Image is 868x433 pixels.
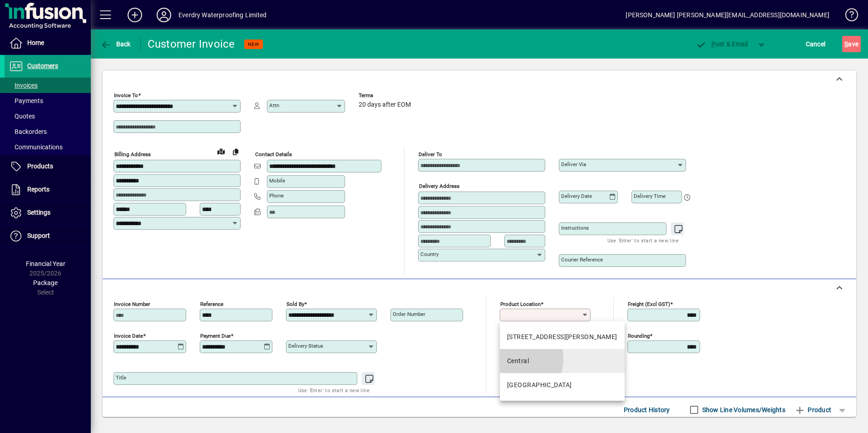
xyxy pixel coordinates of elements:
a: Knowledge Base [838,2,857,31]
mat-label: Deliver via [561,161,586,167]
mat-label: Delivery time [634,193,666,199]
span: Invoices [9,82,38,89]
mat-label: Attn [269,102,279,108]
a: View on map [214,144,228,158]
span: Package [33,279,58,286]
mat-label: Phone [269,192,284,199]
mat-label: Country [420,251,439,257]
mat-label: Invoice date [114,333,143,339]
button: Cancel [804,36,828,52]
a: Invoices [5,78,91,93]
span: Product [794,403,831,417]
mat-label: Delivery date [561,193,592,199]
mat-hint: Use 'Enter' to start a new line [298,385,370,395]
a: Quotes [5,108,91,124]
mat-option: Queenstown [500,373,625,397]
span: S [844,40,848,48]
button: Profile [149,7,178,23]
span: 20 days after EOM [359,101,411,108]
a: Communications [5,139,91,155]
mat-label: Deliver To [419,151,442,157]
mat-option: 14 Tanya Street [500,325,625,349]
div: [PERSON_NAME] [PERSON_NAME][EMAIL_ADDRESS][DOMAIN_NAME] [626,8,829,22]
app-page-header-button: Back [91,36,141,52]
label: Show Line Volumes/Weights [700,405,785,414]
mat-label: Product location [500,301,541,307]
span: Cancel [806,37,826,51]
mat-label: Freight (excl GST) [628,301,670,307]
mat-label: Payment due [200,333,231,339]
button: Product History [620,402,674,418]
a: Products [5,155,91,178]
span: Backorders [9,128,47,135]
span: Communications [9,143,63,151]
button: Back [98,36,133,52]
span: Reports [27,186,49,193]
button: Add [120,7,149,23]
mat-hint: Use 'Enter' to start a new line [607,235,679,246]
a: Support [5,225,91,247]
mat-label: Rounding [628,333,650,339]
mat-label: Courier Reference [561,256,603,263]
button: Copy to Delivery address [228,144,243,159]
span: Product History [624,403,670,417]
mat-label: Invoice number [114,301,150,307]
button: Post & Email [691,36,753,52]
a: Reports [5,178,91,201]
div: [GEOGRAPHIC_DATA] [507,380,572,390]
span: Quotes [9,113,35,120]
a: Payments [5,93,91,108]
mat-label: Delivery status [288,343,323,349]
span: Payments [9,97,43,104]
span: NEW [248,41,259,47]
span: ave [844,37,858,51]
span: Back [100,40,131,48]
mat-label: Order number [393,311,425,317]
div: Central [507,356,529,366]
a: Backorders [5,124,91,139]
span: Products [27,162,53,170]
mat-label: Title [116,374,126,381]
a: Settings [5,202,91,224]
span: Financial Year [26,260,65,267]
button: Save [842,36,861,52]
span: Home [27,39,44,46]
div: [STREET_ADDRESS][PERSON_NAME] [507,332,617,342]
span: Settings [27,209,50,216]
div: Everdry Waterproofing Limited [178,8,266,22]
mat-label: Mobile [269,177,285,184]
button: Product [790,402,836,418]
mat-label: Reference [200,301,223,307]
span: Terms [359,93,413,98]
mat-label: Sold by [286,301,304,307]
a: Home [5,32,91,54]
mat-option: Central [500,349,625,373]
span: Customers [27,62,58,69]
mat-label: Instructions [561,225,589,231]
mat-label: Invoice To [114,92,138,98]
span: Support [27,232,50,239]
span: P [711,40,715,48]
span: ost & Email [695,40,748,48]
div: Customer Invoice [148,37,235,51]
